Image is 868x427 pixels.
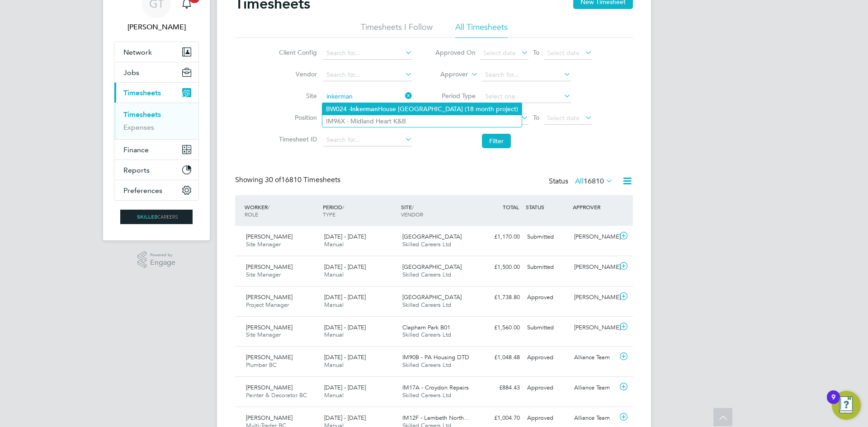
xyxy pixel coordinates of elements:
[114,103,198,139] div: Timesheets
[530,112,542,123] span: To
[524,411,571,426] div: Approved
[482,134,511,148] button: Filter
[242,199,321,222] div: WORKER
[575,177,613,186] label: All
[324,361,344,369] span: Manual
[483,49,516,57] span: Select date
[123,89,161,97] span: Timesheets
[137,251,176,268] a: Powered byEngage
[150,259,175,267] span: Engage
[324,391,344,399] span: Manual
[246,331,281,338] span: Site Manager
[584,177,604,186] span: 16810
[114,83,198,103] button: Timesheets
[324,331,344,338] span: Manual
[150,251,175,259] span: Powered by
[245,211,258,218] span: ROLE
[114,62,198,82] button: Jobs
[402,384,469,391] span: IM17A - Croydon Repairs
[571,230,618,244] div: [PERSON_NAME]
[402,353,469,361] span: IM90B - PA Housing DTD
[246,324,292,331] span: [PERSON_NAME]
[323,211,335,218] span: TYPE
[350,105,378,113] b: Inkerman
[476,260,524,275] div: £1,500.00
[265,175,340,184] span: 16810 Timesheets
[547,49,580,57] span: Select date
[399,199,477,222] div: SITE
[402,271,451,278] span: Skilled Careers Ltd
[455,22,508,38] li: All Timesheets
[123,48,152,56] span: Network
[324,384,366,391] span: [DATE] - [DATE]
[324,414,366,422] span: [DATE] - [DATE]
[476,290,524,305] div: £1,738.80
[276,135,317,143] label: Timesheet ID
[412,203,414,211] span: /
[831,397,835,409] div: 9
[571,411,618,426] div: Alliance Team
[323,90,412,103] input: Search for...
[123,186,162,195] span: Preferences
[323,134,412,146] input: Search for...
[114,22,199,33] span: George Theodosi
[246,414,292,422] span: [PERSON_NAME]
[524,260,571,275] div: Submitted
[524,380,571,395] div: Approved
[114,140,198,160] button: Finance
[476,411,524,426] div: £1,004.70
[322,103,522,115] li: BW024 - House [GEOGRAPHIC_DATA] (18 month project)
[324,324,366,331] span: [DATE] - [DATE]
[265,175,281,184] span: 30 of
[402,293,462,301] span: [GEOGRAPHIC_DATA]
[524,350,571,365] div: Approved
[427,70,468,79] label: Approver
[571,199,618,215] div: APPROVER
[361,22,433,38] li: Timesheets I Follow
[503,203,519,211] span: TOTAL
[832,391,861,420] button: Open Resource Center, 9 new notifications
[246,301,289,309] span: Project Manager
[123,145,149,154] span: Finance
[246,384,292,391] span: [PERSON_NAME]
[324,353,366,361] span: [DATE] - [DATE]
[324,263,366,271] span: [DATE] - [DATE]
[246,391,307,399] span: Painter & Decorator BC
[123,123,154,131] a: Expenses
[476,230,524,244] div: £1,170.00
[402,240,451,248] span: Skilled Careers Ltd
[235,175,342,185] div: Showing
[547,114,580,122] span: Select date
[402,361,451,369] span: Skilled Careers Ltd
[123,68,139,77] span: Jobs
[524,320,571,335] div: Submitted
[268,203,269,211] span: /
[476,350,524,365] div: £1,048.48
[114,42,198,62] button: Network
[401,211,423,218] span: VENDOR
[402,233,462,240] span: [GEOGRAPHIC_DATA]
[276,113,317,122] label: Position
[549,175,615,188] div: Status
[321,199,399,222] div: PERIOD
[402,391,451,399] span: Skilled Careers Ltd
[246,353,292,361] span: [PERSON_NAME]
[342,203,344,211] span: /
[524,290,571,305] div: Approved
[402,414,470,422] span: IM12F - Lambeth North…
[123,110,161,119] a: Timesheets
[402,324,450,331] span: Clapham Park B01
[246,263,292,271] span: [PERSON_NAME]
[402,301,451,309] span: Skilled Careers Ltd
[324,240,344,248] span: Manual
[524,230,571,244] div: Submitted
[435,92,476,100] label: Period Type
[482,90,571,103] input: Select one
[114,180,198,200] button: Preferences
[114,210,199,224] a: Go to home page
[571,380,618,395] div: Alliance Team
[524,199,571,215] div: STATUS
[246,240,281,248] span: Site Manager
[276,92,317,100] label: Site
[324,301,344,309] span: Manual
